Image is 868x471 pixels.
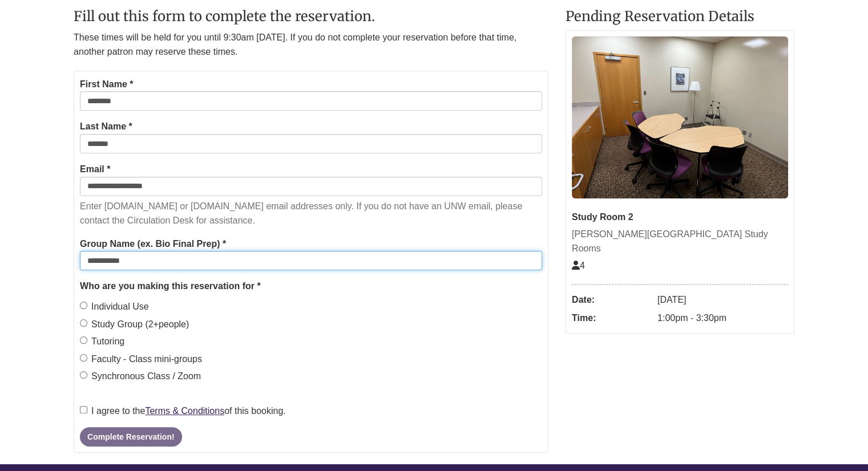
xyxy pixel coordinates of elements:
[80,404,286,419] label: I agree to the of this booking.
[145,406,224,416] a: Terms & Conditions
[80,369,201,384] label: Synchronous Class / Zoom
[80,371,87,379] input: Synchronous Class / Zoom
[572,291,652,309] dt: Date:
[74,9,548,24] h2: Fill out this form to complete the reservation.
[80,299,149,314] label: Individual Use
[80,302,87,309] input: Individual Use
[80,77,133,92] label: First Name *
[572,227,788,256] div: [PERSON_NAME][GEOGRAPHIC_DATA] Study Rooms
[80,119,132,134] label: Last Name *
[80,162,110,177] label: Email *
[80,199,542,228] p: Enter [DOMAIN_NAME] or [DOMAIN_NAME] email addresses only. If you do not have an UNW email, pleas...
[74,30,548,59] p: These times will be held for you until 9:30am [DATE]. If you do not complete your reservation bef...
[80,336,87,344] input: Tutoring
[80,319,87,327] input: Study Group (2+people)
[80,317,189,332] label: Study Group (2+people)
[572,261,585,270] span: The capacity of this space
[80,279,542,294] legend: Who are you making this reservation for *
[80,354,87,362] input: Faculty - Class mini-groups
[572,36,788,198] img: Study Room 2
[572,309,652,327] dt: Time:
[80,427,181,446] button: Complete Reservation!
[80,406,87,413] input: I agree to theTerms & Conditionsof this booking.
[566,9,794,24] h2: Pending Reservation Details
[80,237,226,251] label: Group Name (ex. Bio Final Prep) *
[80,352,202,367] label: Faculty - Class mini-groups
[657,309,788,327] dd: 1:00pm - 3:30pm
[572,210,788,225] div: Study Room 2
[80,334,124,349] label: Tutoring
[657,291,788,309] dd: [DATE]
